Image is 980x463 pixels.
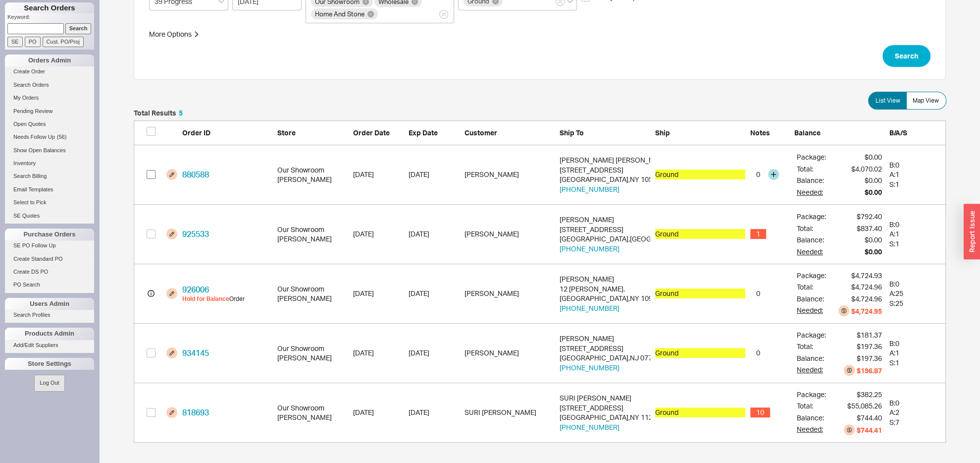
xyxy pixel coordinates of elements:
[851,282,882,292] div: $4,724.96
[797,424,826,435] div: Needed:
[5,340,94,350] a: Add/Edit Suppliers
[794,128,821,137] span: Balance
[750,348,766,358] span: 0
[353,229,404,239] div: 7/17/25
[315,10,364,17] span: Home And Stone
[353,289,404,298] div: 8/4/25
[7,37,23,47] input: SE
[5,2,94,13] h1: Search Orders
[5,310,94,320] a: Search Profiles
[149,29,192,39] div: More Options
[889,398,940,408] div: B: 0
[277,225,348,234] div: Our Showroom
[560,184,619,194] button: [PHONE_NUMBER]
[277,353,348,363] div: [PERSON_NAME]
[750,128,770,137] span: Notes
[857,342,882,351] div: $197.36
[797,235,826,245] div: Balance:
[865,235,882,245] div: $0.00
[179,109,183,117] span: 5
[797,342,826,351] div: Total:
[277,234,348,244] div: [PERSON_NAME]
[857,390,882,400] div: $382.25
[182,128,210,137] span: Order ID
[882,45,930,67] button: Search
[865,187,882,197] div: $0.00
[43,37,84,47] input: Cust. PO/Proj
[5,171,94,181] a: Search Billing
[560,393,650,432] div: [STREET_ADDRESS] [GEOGRAPHIC_DATA] , NY 11210
[865,152,882,162] div: $0.00
[560,363,619,373] button: [PHONE_NUMBER]
[750,289,766,298] span: 0
[797,175,826,185] div: Balance:
[889,220,940,230] div: B: 0
[560,155,650,165] div: [PERSON_NAME] [PERSON_NAME]
[913,97,939,105] span: Map View
[5,267,94,277] a: Create DS PO
[797,390,826,400] div: Package:
[464,348,555,358] div: Dominick Perrier-Strand
[182,170,209,179] a: 880588
[797,152,826,162] div: Package:
[797,330,826,340] div: Package:
[277,344,348,353] div: Our Showroom
[464,229,555,239] div: Taryn Proler
[857,425,882,435] div: $744.41
[5,132,94,142] a: Needs Follow Up(56)
[134,110,183,116] h5: Total Results
[889,279,940,289] div: B: 0
[847,401,882,411] div: $55,085.26
[134,145,946,443] div: grid
[353,128,390,137] span: Order Date
[797,164,826,174] div: Total:
[5,280,94,290] a: PO Search
[560,244,619,254] button: [PHONE_NUMBER]
[353,407,404,417] div: 3/22/21
[182,407,209,417] a: 818693
[851,271,882,281] div: $4,724.93
[5,145,94,156] a: Show Open Balances
[797,187,826,197] div: Needed:
[5,158,94,169] a: Inventory
[277,412,348,422] div: [PERSON_NAME]
[857,212,882,222] div: $792.40
[5,55,94,66] div: Orders Admin
[277,293,348,303] div: [PERSON_NAME]
[889,289,940,298] div: A: 25
[889,160,940,170] div: B: 0
[857,330,882,340] div: $181.37
[750,229,766,239] span: 1
[889,170,940,179] div: A: 1
[655,170,745,179] div: Ground
[560,215,650,225] div: [PERSON_NAME]
[560,274,650,284] div: [PERSON_NAME]
[857,413,882,423] div: $744.40
[25,37,41,47] input: PO
[182,285,209,294] a: 926006
[409,407,459,417] div: 8/12/25
[865,175,882,185] div: $0.00
[5,184,94,195] a: Email Templates
[277,165,348,175] div: Our Showroom
[655,128,670,137] span: Ship
[560,303,619,313] button: [PHONE_NUMBER]
[655,348,745,358] div: Ground
[5,106,94,116] a: Pending Review
[5,211,94,221] a: SE Quotes
[182,295,229,302] span: Hold for Balance
[889,339,940,348] div: B: 0
[750,407,770,417] span: 10
[857,224,882,233] div: $837.40
[57,134,67,140] span: ( 56 )
[889,407,940,417] div: A: 2
[149,29,200,39] button: More Options
[797,282,826,292] div: Total:
[5,119,94,129] a: Open Quotes
[851,164,882,174] div: $4,070.02
[750,170,766,179] span: 0
[464,128,497,137] span: Customer
[409,170,459,179] div: 1/1/00
[5,298,94,310] div: Users Admin
[655,229,745,239] div: Ground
